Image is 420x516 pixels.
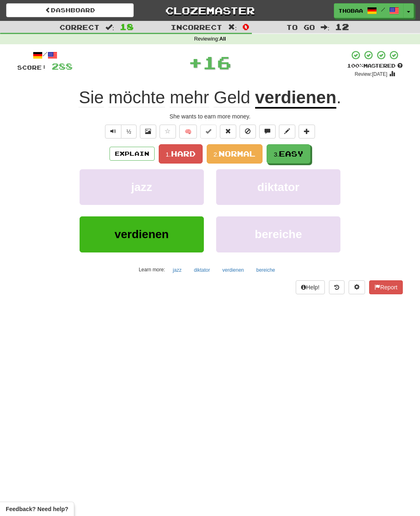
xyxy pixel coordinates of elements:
span: Easy [279,149,304,158]
span: Score: [17,64,47,71]
span: bereiche [255,228,302,241]
small: 3. [274,151,279,158]
button: Edit sentence (alt+d) [279,125,295,139]
span: Open feedback widget [6,505,68,513]
small: 1. [166,151,171,158]
u: verdienen [255,88,336,109]
span: 18 [120,22,134,32]
div: Mastered [347,62,403,70]
div: / [17,50,73,60]
span: Geld [214,88,250,107]
button: Show image (alt+x) [140,125,156,139]
span: To go [286,23,315,31]
span: 288 [52,61,73,71]
button: 🧠 [179,125,197,139]
button: Explain [110,147,155,161]
span: 16 [203,52,231,73]
span: diktator [257,181,299,193]
button: 1.Hard [159,144,203,164]
button: 3.Easy [267,144,310,164]
span: : [105,24,114,31]
button: bereiche [216,216,340,252]
button: diktator [216,169,340,205]
span: 12 [335,22,349,32]
button: 2.Normal [207,144,263,164]
button: diktator [189,264,215,276]
div: Text-to-speech controls [103,125,137,139]
small: 2. [214,151,219,158]
strong: All [219,36,226,42]
small: Review: [DATE] [355,71,388,77]
button: verdienen [80,216,204,252]
span: möchte [109,88,165,107]
span: 0 [242,22,249,32]
button: Favorite sentence (alt+f) [160,125,176,139]
button: Add to collection (alt+a) [299,125,315,139]
div: She wants to earn more money. [17,112,403,120]
span: verdienen [114,228,169,241]
button: Help! [296,280,325,294]
span: mehr [170,88,209,107]
a: thobaa / [334,3,404,18]
button: Report [369,280,403,294]
span: Incorrect [171,23,222,31]
button: Discuss sentence (alt+u) [259,125,276,139]
button: Play sentence audio (ctl+space) [105,125,121,139]
span: / [381,7,385,12]
button: jazz [168,264,186,276]
button: ½ [121,125,137,139]
button: bereiche [252,264,280,276]
span: Correct [59,23,100,31]
button: Reset to 0% Mastered (alt+r) [220,125,236,139]
button: Round history (alt+y) [329,280,345,294]
a: Dashboard [6,3,134,17]
span: . [336,88,341,107]
a: Clozemaster [146,3,274,18]
button: Set this sentence to 100% Mastered (alt+m) [200,125,217,139]
span: : [228,24,237,31]
span: + [188,50,203,75]
span: 100 % [347,62,363,69]
span: : [321,24,330,31]
span: Hard [171,149,196,158]
span: thobaa [338,7,363,14]
span: jazz [131,181,152,193]
span: Normal [219,149,256,158]
span: Sie [79,88,104,107]
button: Ignore sentence (alt+i) [240,125,256,139]
small: Learn more: [139,267,165,273]
button: verdienen [218,264,249,276]
button: jazz [80,169,204,205]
